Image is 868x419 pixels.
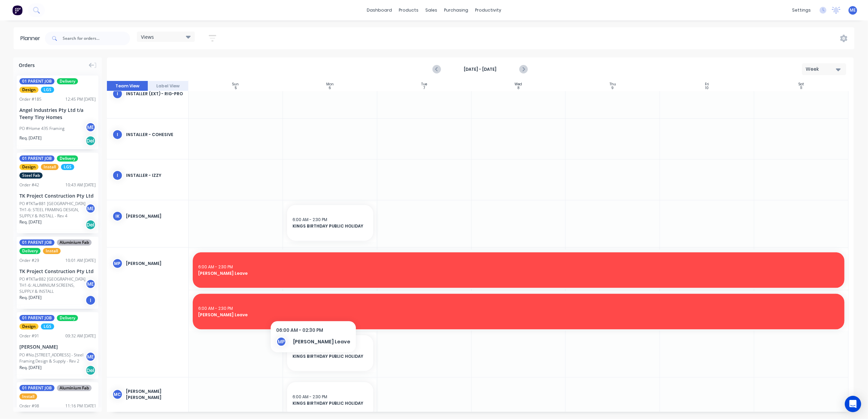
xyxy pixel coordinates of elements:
[395,5,422,15] div: products
[85,279,96,289] div: ME
[19,219,42,225] span: Req. [DATE]
[850,7,856,13] span: ME
[19,192,96,199] div: TK Project Construction Pty Ltd
[126,213,183,219] div: [PERSON_NAME]
[20,34,44,43] div: Planner
[198,264,233,270] span: 6:00 AM - 2:30 PM
[19,315,54,321] span: 01 PARENT JOB
[126,261,183,267] div: [PERSON_NAME]
[19,96,42,102] div: Order # 185
[19,155,54,162] span: 01 PARENT JOB
[19,135,42,141] span: Req. [DATE]
[515,82,522,86] div: Wed
[57,315,78,321] span: Delivery
[806,66,837,73] div: Week
[705,82,709,86] div: Fri
[19,125,64,132] div: PO #Home 435 Framing
[57,385,92,391] span: Aluminium Fab
[705,86,709,90] div: 10
[19,106,96,121] div: Angel Industries Pty Ltd t/a Teeny Tiny Homes
[41,164,59,170] span: Install
[326,82,334,86] div: Mon
[845,396,861,412] div: Open Intercom Messenger
[85,295,96,305] div: I
[65,403,96,409] div: 11:16 PM [DATE]
[107,81,148,91] button: Team View
[112,389,123,400] div: MC
[12,5,22,15] img: Factory
[612,86,614,90] div: 9
[610,82,616,86] div: Thu
[19,257,39,264] div: Order # 29
[148,81,189,91] button: Label View
[198,270,839,276] span: [PERSON_NAME] Leave
[112,258,123,269] div: MP
[446,66,514,72] strong: [DATE] - [DATE]
[19,239,54,246] span: 01 PARENT JOB
[63,32,130,45] input: Search for orders...
[112,89,123,99] div: I
[293,217,327,222] span: 6:00 AM - 2:30 PM
[19,343,96,350] div: [PERSON_NAME]
[441,5,472,15] div: purchasing
[126,132,183,138] div: INSTALLER - Cohesive
[235,86,237,90] div: 5
[19,248,41,254] span: Delivery
[85,365,96,375] div: Del
[57,155,78,162] span: Delivery
[19,393,37,400] span: Install
[799,82,804,86] div: Sat
[41,87,54,93] span: LGS
[19,276,88,295] div: PO #TKTar882 [GEOGRAPHIC_DATA] TH1-6: ALUMINIUM SCREENS, SUPPLY & INSTALL
[232,82,239,86] div: Sun
[19,323,38,330] span: Design
[789,5,814,15] div: settings
[19,87,38,93] span: Design
[61,164,74,170] span: LGS
[19,295,42,301] span: Req. [DATE]
[19,172,43,179] span: Steel Fab
[198,312,839,318] span: [PERSON_NAME] Leave
[293,353,368,359] span: KINGS BIRTHDAY PUBLIC HOLIDAY
[19,182,39,188] div: Order # 42
[19,268,96,275] div: TK Project Construction Pty Ltd
[141,33,154,40] span: Views
[126,388,183,401] div: [PERSON_NAME] [PERSON_NAME]
[65,182,96,188] div: 10:43 AM [DATE]
[19,164,38,170] span: Design
[293,223,368,229] span: KINGS BIRTHDAY PUBLIC HOLIDAY
[422,5,441,15] div: sales
[198,305,233,311] span: 6:00 AM - 2:30 PM
[126,91,183,97] div: INSTALLER (EXT) - RIG-PRO
[112,211,123,221] div: IK
[57,239,92,246] span: Aluminium Fab
[85,203,96,214] div: ME
[423,86,425,90] div: 7
[85,220,96,230] div: Del
[19,78,54,84] span: 01 PARENT JOB
[85,136,96,146] div: Del
[85,122,96,132] div: ME
[19,352,88,364] div: PO #No.[STREET_ADDRESS] - Steel Framing Design & Supply - Rev 2
[421,82,427,86] div: Tue
[19,385,54,391] span: 01 PARENT JOB
[57,78,78,84] span: Delivery
[19,333,39,339] div: Order # 91
[19,62,35,69] span: Orders
[19,365,42,371] span: Req. [DATE]
[293,400,368,406] span: KINGS BIRTHDAY PUBLIC HOLIDAY
[65,333,96,339] div: 09:32 AM [DATE]
[112,130,123,140] div: I
[329,86,331,90] div: 6
[293,394,327,400] span: 6:00 AM - 2:30 PM
[19,201,88,219] div: PO #TKTar881 [GEOGRAPHIC_DATA] TH1-6: STEEL FRAMING DESIGN, SUPPLY & INSTALL - Rev 4
[19,403,39,409] div: Order # 98
[112,170,123,181] div: I
[293,347,327,353] span: 6:00 AM - 2:30 PM
[126,172,183,179] div: INSTALLER - Izzy
[800,86,802,90] div: 11
[518,86,519,90] div: 8
[43,248,61,254] span: Install
[802,63,846,75] button: Week
[41,323,54,330] span: LGS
